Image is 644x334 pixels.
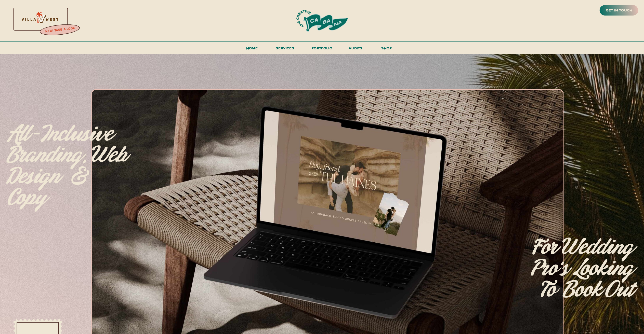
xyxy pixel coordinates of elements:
a: services [274,45,296,54]
a: Home [244,45,260,54]
a: new! take a look [39,25,81,35]
a: get in touch [605,7,633,14]
a: portfolio [310,45,334,54]
span: services [276,46,294,50]
p: All-inclusive branding, web design & copy [7,124,129,196]
p: for Wedding pro's looking to Book Out [496,237,633,306]
a: audits [348,45,363,54]
a: shop [374,45,399,54]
